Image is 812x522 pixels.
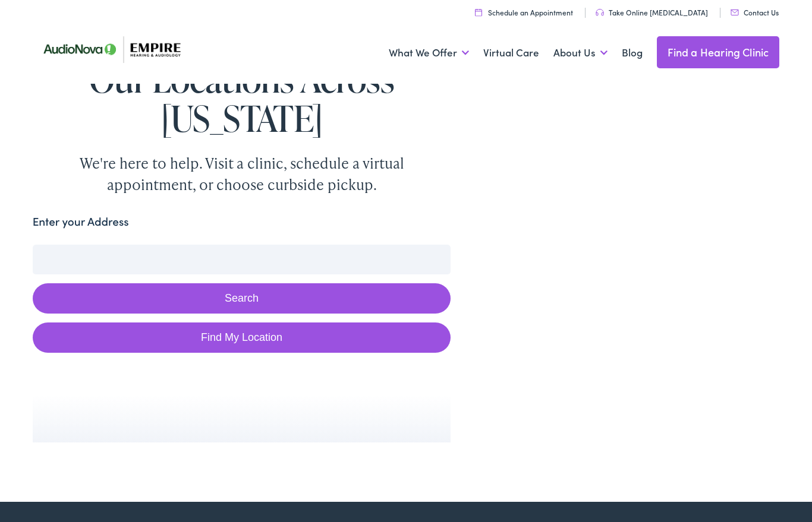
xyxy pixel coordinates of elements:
[33,322,451,353] a: Find My Location
[475,8,482,16] img: utility icon
[657,36,780,68] a: Find a Hearing Clinic
[483,31,539,75] a: Virtual Care
[596,7,708,17] a: Take Online [MEDICAL_DATA]
[596,9,604,16] img: utility icon
[475,7,573,17] a: Schedule an Appointment
[52,153,432,195] div: We're here to help. Visit a clinic, schedule a virtual appointment, or choose curbside pickup.
[553,31,608,75] a: About Us
[622,31,643,75] a: Blog
[33,213,129,230] label: Enter your Address
[731,10,739,15] img: utility icon
[33,59,451,138] h1: Our Locations Across [US_STATE]
[33,245,451,274] input: Enter your address or zip code
[731,7,779,17] a: Contact Us
[389,31,469,75] a: What We Offer
[33,283,451,314] button: Search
